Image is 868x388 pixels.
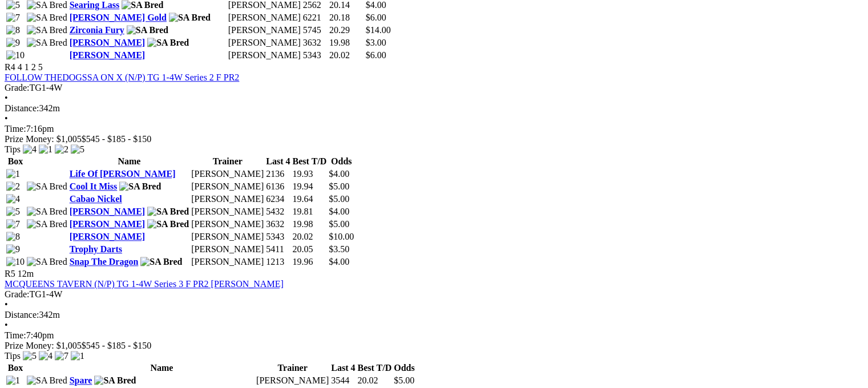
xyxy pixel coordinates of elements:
img: 2 [55,144,68,155]
img: SA Bred [147,219,189,229]
td: 2136 [265,168,290,180]
td: 20.05 [292,244,328,255]
img: 8 [6,25,20,35]
th: Name [69,156,190,167]
a: Trophy Darts [70,244,122,254]
th: Trainer [256,362,329,374]
span: • [5,300,8,309]
img: SA Bred [27,38,67,48]
td: 5432 [265,206,290,217]
th: Best T/D [292,156,328,167]
td: 5343 [265,231,290,242]
span: $6.00 [366,13,386,22]
img: 7 [6,13,20,23]
td: 20.02 [329,50,364,61]
img: 5 [23,351,37,361]
img: SA Bred [147,207,189,217]
th: Best T/D [357,362,392,374]
td: 20.18 [329,12,364,23]
div: 7:16pm [5,124,863,134]
img: SA Bred [27,181,67,192]
span: $5.00 [329,181,349,191]
span: Tips [5,144,21,154]
img: 10 [6,50,25,60]
img: 4 [6,194,20,204]
a: Cool It Miss [70,181,118,191]
td: 20.02 [292,231,328,242]
span: 12m [18,269,34,278]
img: SA Bred [27,375,67,386]
img: 7 [6,219,20,229]
img: 5 [71,144,84,155]
img: 9 [6,38,20,48]
img: SA Bred [127,25,168,35]
td: 6221 [302,12,328,23]
span: Grade: [5,289,30,299]
img: SA Bred [27,219,67,229]
a: [PERSON_NAME] [70,232,145,241]
th: Trainer [191,156,264,167]
span: Distance: [5,103,39,113]
div: Prize Money: $1,005 [5,341,863,351]
td: [PERSON_NAME] [191,256,264,268]
td: 3632 [265,219,290,230]
a: Spare [70,375,92,385]
img: SA Bred [27,257,67,267]
td: 19.64 [292,193,328,205]
td: 19.96 [292,256,328,268]
span: • [5,93,8,103]
span: $545 - $185 - $150 [82,134,152,144]
a: [PERSON_NAME] [70,38,145,47]
span: R4 [5,62,15,72]
img: SA Bred [169,13,211,23]
td: 5411 [265,244,290,255]
td: [PERSON_NAME] [191,181,264,192]
span: $4.00 [329,207,349,216]
td: [PERSON_NAME] [228,37,301,48]
div: TG1-4W [5,83,863,93]
span: • [5,320,8,330]
span: R5 [5,269,15,278]
a: [PERSON_NAME] [70,219,145,229]
img: 7 [55,351,68,361]
td: [PERSON_NAME] [191,168,264,180]
a: FOLLOW THEDOGSSA ON X (N/P) TG 1-4W Series 2 F PR2 [5,72,239,82]
a: Snap The Dragon [70,257,139,266]
td: 5745 [302,25,328,36]
div: 7:40pm [5,330,863,341]
td: [PERSON_NAME] [228,50,301,61]
th: Odds [393,362,415,374]
span: $6.00 [366,50,386,60]
span: • [5,114,8,123]
div: Prize Money: $1,005 [5,134,863,144]
td: 19.81 [292,206,328,217]
span: $14.00 [366,25,391,35]
span: Time: [5,330,26,340]
a: [PERSON_NAME] [70,50,145,60]
td: [PERSON_NAME] [228,25,301,36]
td: 19.94 [292,181,328,192]
img: 1 [71,351,84,361]
img: 9 [6,244,20,254]
th: Last 4 [265,156,290,167]
td: 1213 [265,256,290,268]
span: $3.00 [366,38,386,47]
img: SA Bred [27,13,67,23]
div: TG1-4W [5,289,863,300]
img: 8 [6,232,20,242]
span: Grade: [5,83,30,92]
img: SA Bred [140,257,182,267]
img: 1 [39,144,53,155]
th: Last 4 [330,362,356,374]
td: 20.29 [329,25,364,36]
td: 19.98 [292,219,328,230]
img: 4 [39,351,53,361]
span: $4.00 [329,257,349,266]
td: 3544 [330,375,356,386]
td: [PERSON_NAME] [191,206,264,217]
span: Tips [5,351,21,361]
img: 2 [6,181,20,192]
td: 6234 [265,193,290,205]
span: $10.00 [329,232,354,241]
span: 4 1 2 5 [18,62,43,72]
